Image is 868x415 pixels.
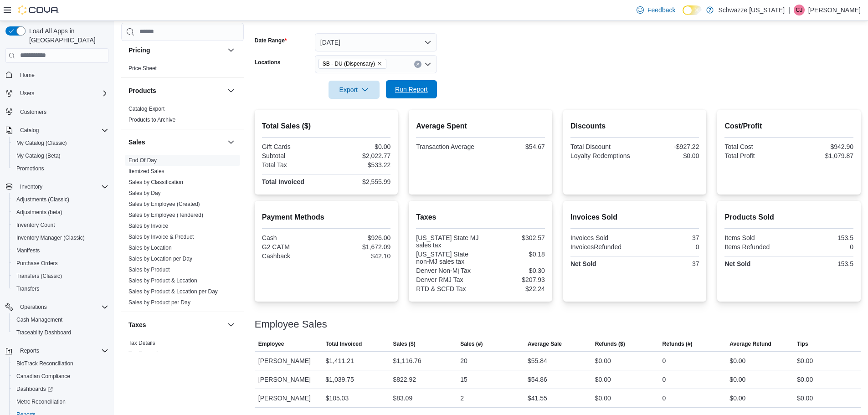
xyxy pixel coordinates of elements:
[637,234,699,241] div: 37
[262,243,324,251] div: G2 CATM
[13,314,66,325] a: Cash Management
[128,65,157,72] a: Price Sheet
[16,373,70,380] span: Canadian Compliance
[16,345,43,356] button: Reports
[128,106,164,112] a: Catalog Export
[570,143,633,150] div: Total Discount
[128,299,190,306] span: Sales by Product per Day
[128,255,192,262] span: Sales by Location per Day
[416,276,478,283] div: Denver RMJ Tax
[226,137,236,148] button: Sales
[595,393,611,404] div: $0.00
[724,152,787,159] div: Total Profit
[416,267,478,274] div: Denver Non-Mj Tax
[128,46,224,55] button: Pricing
[255,37,287,44] label: Date Range
[13,358,108,369] span: BioTrack Reconciliation
[128,351,167,357] a: Tax Exemptions
[13,327,75,338] a: Traceabilty Dashboard
[262,161,324,169] div: Total Tax
[16,181,46,192] button: Inventory
[791,243,853,251] div: 0
[9,244,112,257] button: Manifests
[416,234,478,249] div: [US_STATE] State MJ sales tax
[16,125,108,136] span: Catalog
[13,207,108,218] span: Adjustments (beta)
[9,370,112,383] button: Canadian Compliance
[13,163,108,174] span: Promotions
[9,257,112,270] button: Purchase Orders
[128,65,157,72] span: Price Sheet
[326,340,362,348] span: Total Invoiced
[483,234,545,241] div: $302.57
[393,393,412,404] div: $83.09
[13,396,108,407] span: Metrc Reconciliation
[460,393,464,404] div: 2
[128,190,161,197] span: Sales by Day
[16,181,108,192] span: Inventory
[9,282,112,295] button: Transfers
[683,5,702,15] input: Dark Mode
[16,196,69,203] span: Adjustments (Classic)
[262,252,324,260] div: Cashback
[328,243,390,251] div: $1,672.09
[570,234,633,241] div: Invoices Sold
[729,355,745,366] div: $0.00
[16,88,38,99] button: Users
[393,355,421,366] div: $1,116.76
[9,137,112,149] button: My Catalog (Classic)
[570,152,633,159] div: Loyalty Redemptions
[483,267,545,274] div: $0.30
[16,285,39,292] span: Transfers
[633,1,679,19] a: Feedback
[13,384,108,395] span: Dashboards
[329,81,380,99] button: Export
[483,276,545,283] div: $207.93
[128,157,157,164] span: End Of Day
[128,179,183,186] span: Sales by Classification
[595,355,611,366] div: $0.00
[16,70,38,81] a: Home
[16,88,108,99] span: Users
[797,340,808,348] span: Tips
[20,347,39,354] span: Reports
[121,63,244,77] div: Pricing
[9,270,112,282] button: Transfers (Classic)
[20,303,47,311] span: Operations
[460,355,467,366] div: 20
[528,393,547,404] div: $41.55
[9,206,112,219] button: Adjustments (beta)
[128,138,145,147] h3: Sales
[595,374,611,385] div: $0.00
[724,234,787,241] div: Items Sold
[13,283,43,294] a: Transfers
[791,143,853,150] div: $942.90
[663,355,666,366] div: 0
[416,285,478,292] div: RTD & SCFD Tax
[724,260,750,267] strong: Net Sold
[323,59,375,68] span: SB - DU (Dispensary)
[16,329,71,336] span: Traceabilty Dashboard
[328,178,390,185] div: $2,555.99
[16,398,66,405] span: Metrc Reconciliation
[255,389,322,407] div: [PERSON_NAME]
[328,161,390,169] div: $533.22
[13,327,108,338] span: Traceabilty Dashboard
[262,121,391,132] h2: Total Sales ($)
[128,320,146,329] h3: Taxes
[128,320,224,329] button: Taxes
[128,179,183,185] a: Sales by Classification
[16,209,62,216] span: Adjustments (beta)
[729,393,745,404] div: $0.00
[226,45,236,56] button: Pricing
[328,234,390,241] div: $926.00
[128,117,175,123] a: Products to Archive
[724,121,853,132] h2: Cost/Profit
[16,106,108,118] span: Customers
[262,212,391,223] h2: Payment Methods
[729,374,745,385] div: $0.00
[128,266,170,273] a: Sales by Product
[128,190,161,196] a: Sales by Day
[226,85,236,96] button: Products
